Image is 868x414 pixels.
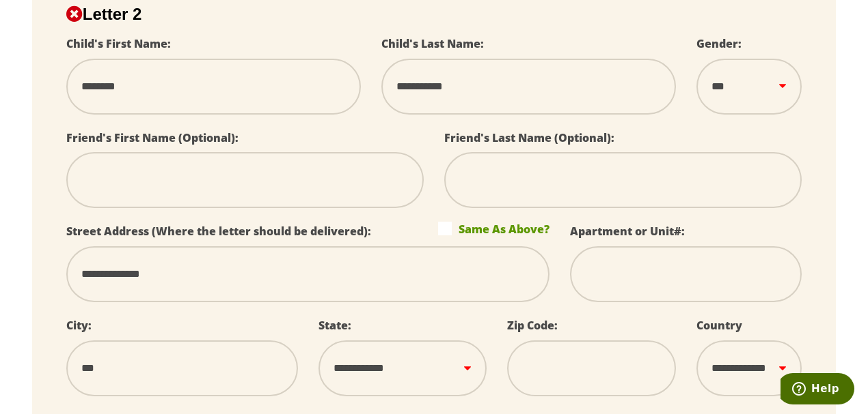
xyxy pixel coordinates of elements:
[66,318,92,333] label: City:
[438,222,550,235] label: Same As Above?
[66,5,802,24] h2: Letter 2
[507,318,558,333] label: Zip Code:
[444,130,614,145] label: Friend's Last Name (Optional):
[696,318,742,333] label: Country
[570,224,685,239] label: Apartment or Unit#:
[66,224,371,239] label: Street Address (Where the letter should be delivered):
[66,130,239,145] label: Friend's First Name (Optional):
[696,36,742,51] label: Gender:
[66,36,171,51] label: Child's First Name:
[381,36,484,51] label: Child's Last Name:
[781,373,854,407] iframe: Opens a widget where you can find more information
[318,318,351,333] label: State:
